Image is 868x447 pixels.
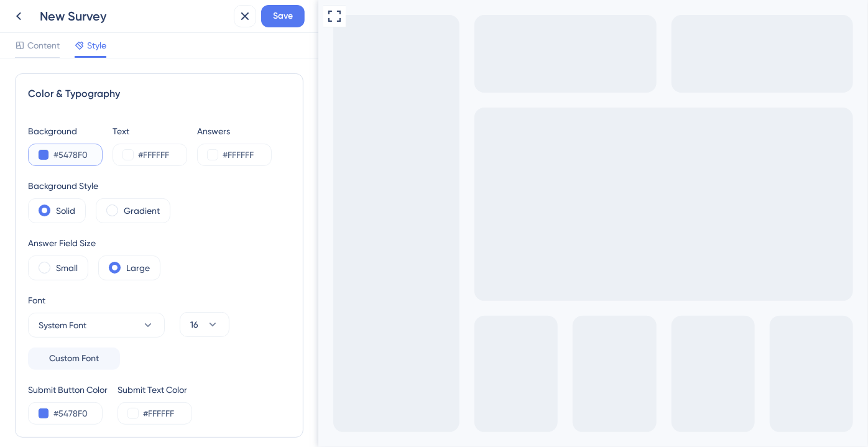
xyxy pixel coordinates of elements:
div: Answer Field Size [28,236,160,251]
span: Content [27,38,60,53]
label: Large [126,260,150,275]
span: Custom Font [49,351,99,366]
span: Style [87,38,106,53]
button: Custom Font [28,348,120,370]
input: I think... [60,86,170,99]
span: 16 [190,317,198,332]
div: Submit Text Color [118,382,192,397]
div: Background Style [28,178,170,193]
div: Submit Button Color [28,382,108,397]
label: Gradient [124,203,160,218]
div: Background [28,124,103,139]
div: Font [28,293,165,308]
button: Save [261,5,305,27]
button: Submit survey [93,109,136,125]
button: 16 [180,312,229,337]
button: System Font [28,313,165,338]
div: Text [113,124,187,139]
div: Color & Typography [28,86,290,101]
div: Answers [197,124,272,139]
div: Name (optional) [15,61,219,76]
span: System Font [39,318,86,333]
div: New Survey [40,7,229,25]
label: Small [56,260,78,275]
label: Solid [56,203,75,218]
span: Save [273,9,293,24]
